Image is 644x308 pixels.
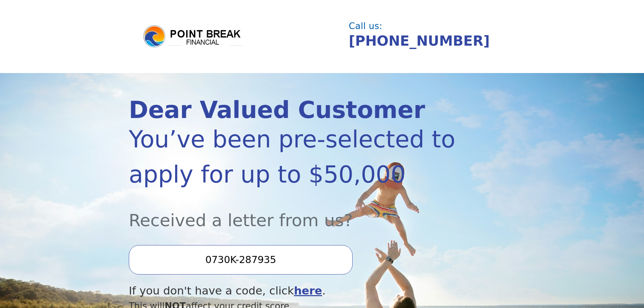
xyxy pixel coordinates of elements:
[129,98,457,122] div: Dear Valued Customer
[129,122,457,192] div: You’ve been pre-selected to apply for up to $50,000
[129,192,457,233] div: Received a letter from us?
[349,22,510,30] div: Call us:
[129,283,457,299] div: If you don't have a code, click .
[129,245,353,274] input: Enter your Offer Code:
[142,24,244,49] img: logo.png
[349,33,490,49] a: [PHONE_NUMBER]
[294,284,322,297] a: here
